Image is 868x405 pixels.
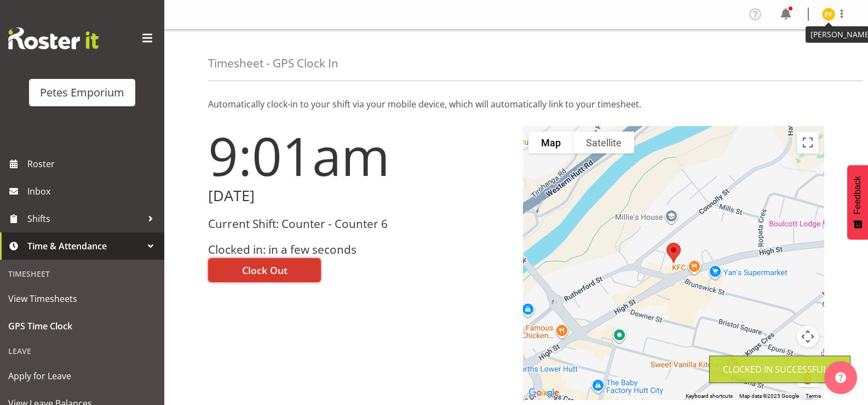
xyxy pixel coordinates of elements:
[528,132,573,153] button: Show street map
[797,132,819,153] button: Toggle fullscreen view
[723,363,837,376] div: Clocked in Successfully
[573,132,634,153] button: Show satellite imagery
[208,243,510,256] h3: Clocked in: in a few seconds
[847,165,868,239] button: Feedback - Show survey
[853,176,863,214] span: Feedback
[686,392,733,400] button: Keyboard shortcuts
[822,8,835,21] img: eva-vailini10223.jpg
[8,318,156,334] span: GPS Time Clock
[208,258,321,282] button: Clock Out
[208,57,338,70] h4: Timesheet - GPS Clock In
[8,368,156,384] span: Apply for Leave
[3,340,162,362] div: Leave
[208,218,510,230] h3: Current Shift: Counter - Counter 6
[40,84,124,101] div: Petes Emporium
[27,183,159,199] span: Inbox
[526,386,562,400] a: Open this area in Google Maps (opens a new window)
[8,27,99,49] img: Rosterit website logo
[27,210,142,227] span: Shifts
[739,393,799,399] span: Map data ©2025 Google
[835,372,846,383] img: help-xxl-2.png
[208,126,510,185] h1: 9:01am
[27,156,159,172] span: Roster
[526,386,562,400] img: Google
[3,312,162,340] a: GPS Time Clock
[3,263,162,285] div: Timesheet
[242,263,288,277] span: Clock Out
[208,98,824,111] p: Automatically clock-in to your shift via your mobile device, which will automatically link to you...
[797,326,819,347] button: Map camera controls
[3,362,162,390] a: Apply for Leave
[806,393,821,399] a: Terms (opens in new tab)
[27,238,142,254] span: Time & Attendance
[8,290,156,307] span: View Timesheets
[208,187,510,204] h2: [DATE]
[3,285,162,312] a: View Timesheets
